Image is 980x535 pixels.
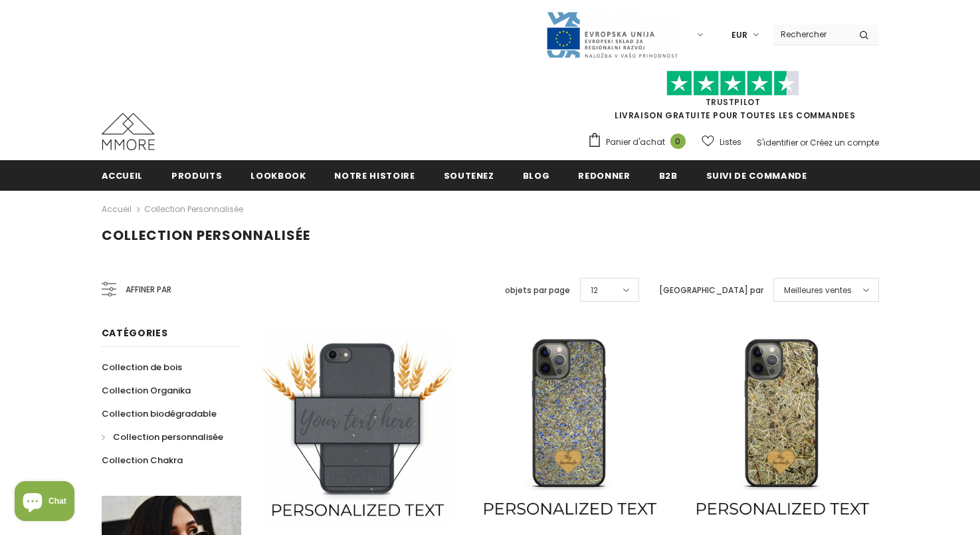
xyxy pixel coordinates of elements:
[706,96,761,108] a: TrustPilot
[444,160,494,190] a: soutenez
[757,137,798,148] a: S'identifier
[250,160,306,190] a: Lookbook
[102,402,217,425] a: Collection biodégradable
[702,130,741,154] a: Listes
[810,137,879,148] a: Créez un compte
[720,136,741,149] span: Listes
[706,169,807,182] span: Suivi de commande
[545,11,678,59] img: Javni Razpis
[144,203,243,215] a: Collection personnalisée
[505,284,570,297] label: objets par page
[102,454,183,467] span: Collection Chakra
[784,284,852,297] span: Meilleures ventes
[587,76,879,121] span: LIVRAISON GRATUITE POUR TOUTES LES COMMANDES
[523,160,550,190] a: Blog
[171,169,222,182] span: Produits
[670,134,686,149] span: 0
[171,160,222,190] a: Produits
[250,169,306,182] span: Lookbook
[102,361,182,374] span: Collection de bois
[659,160,678,190] a: B2B
[666,70,799,96] img: Faites confiance aux étoiles pilotes
[659,284,763,297] label: [GEOGRAPHIC_DATA] par
[578,169,630,182] span: Redonner
[11,481,78,524] inbox-online-store-chat: Shopify online store chat
[334,169,415,182] span: Notre histoire
[800,137,808,148] span: or
[102,384,191,397] span: Collection Organika
[545,29,678,40] a: Javni Razpis
[113,431,223,443] span: Collection personnalisée
[334,160,415,190] a: Notre histoire
[591,284,598,297] span: 12
[102,326,168,340] span: Catégories
[606,136,665,149] span: Panier d'achat
[732,29,747,42] span: EUR
[102,169,144,182] span: Accueil
[587,132,692,152] a: Panier d'achat 0
[102,226,310,245] span: Collection personnalisée
[102,201,132,217] a: Accueil
[659,169,678,182] span: B2B
[773,25,849,44] input: Search Site
[102,449,183,472] a: Collection Chakra
[102,356,182,379] a: Collection de bois
[102,407,217,420] span: Collection biodégradable
[126,282,171,297] span: Affiner par
[102,113,155,150] img: Cas MMORE
[523,169,550,182] span: Blog
[706,160,807,190] a: Suivi de commande
[102,160,144,190] a: Accueil
[102,425,223,449] a: Collection personnalisée
[578,160,630,190] a: Redonner
[102,379,191,402] a: Collection Organika
[444,169,494,182] span: soutenez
